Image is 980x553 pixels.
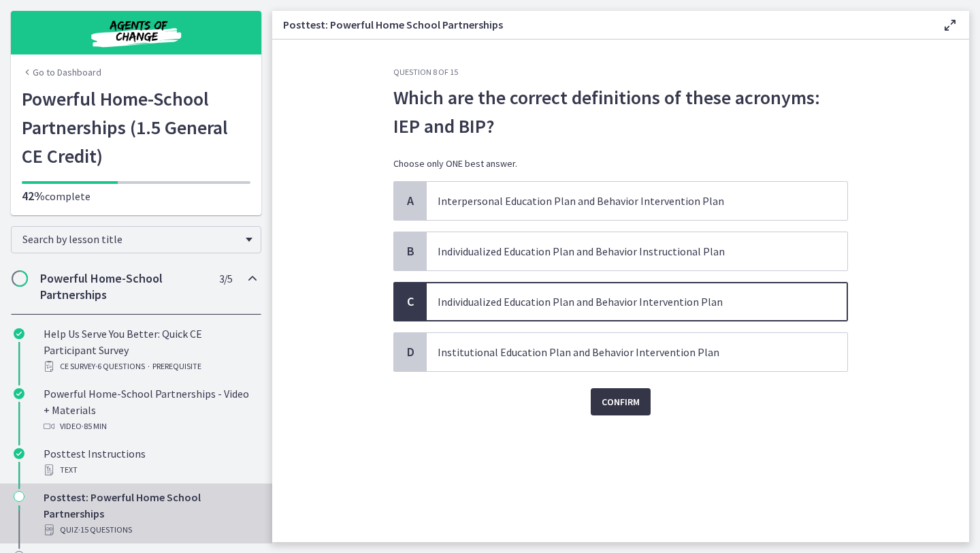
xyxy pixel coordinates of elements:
[95,358,145,375] span: · 6 Questions
[402,344,419,360] span: D
[283,16,920,33] h3: Posttest: Powerful Home School Partnerships
[78,522,132,538] span: · 15 Questions
[14,328,24,339] i: Completed
[402,243,419,259] span: B
[44,418,256,434] div: Video
[402,294,419,310] span: C
[14,448,24,459] i: Completed
[602,394,640,410] span: Confirm
[402,193,419,209] span: A
[44,522,256,538] div: Quiz
[44,358,256,375] div: CE Survey
[22,188,250,204] p: complete
[148,358,150,375] span: ·
[40,270,206,303] h2: Powerful Home-School Partnerships
[22,84,250,170] h1: Powerful Home-School Partnerships (1.5 General CE Credit)
[44,489,256,538] div: Posttest: Powerful Home School Partnerships
[22,232,239,246] span: Search by lesson title
[44,385,256,434] div: Powerful Home-School Partnerships - Video + Materials
[438,243,809,259] p: Individualized Education Plan and Behavior Instructional Plan
[44,445,256,478] div: Posttest Instructions
[54,16,218,49] img: Agents of Change
[393,83,848,140] p: Which are the correct definitions of these acronyms: IEP and BIP?
[393,157,848,170] p: Choose only ONE best answer.
[22,188,45,204] span: 42%
[152,358,201,375] span: PREREQUISITE
[82,418,107,434] span: · 85 min
[219,270,232,287] span: 3 / 5
[11,226,261,253] div: Search by lesson title
[438,344,809,360] p: Institutional Education Plan and Behavior Intervention Plan
[393,67,848,78] h3: Question 8 of 15
[591,388,651,415] button: Confirm
[44,462,256,478] div: Text
[438,193,809,209] p: Interpersonal Education Plan and Behavior Intervention Plan
[44,326,256,375] div: Help Us Serve You Better: Quick CE Participant Survey
[438,294,809,310] p: Individualized Education Plan and Behavior Intervention Plan
[22,65,101,79] a: Go to Dashboard
[14,388,24,399] i: Completed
